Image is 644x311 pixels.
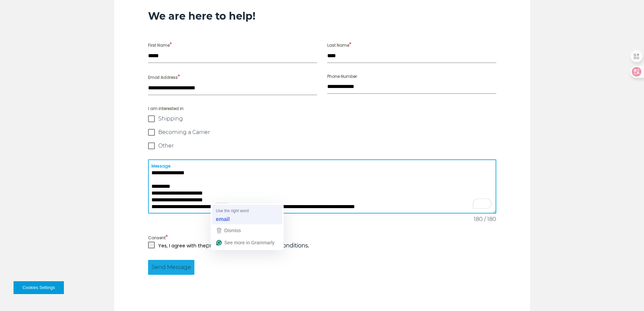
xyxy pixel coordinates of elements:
[148,142,496,149] label: Other
[151,263,191,271] span: Send Message
[474,215,496,223] span: 180 / 180
[14,281,64,294] button: Cookies Settings
[158,142,174,149] span: Other
[148,159,496,214] textarea: To enrich screen reader interactions, please activate Accessibility in Grammarly extension settings
[206,242,241,249] a: privacy policy
[158,242,309,250] p: Yes, I agree with the and
[148,10,496,23] h3: We are here to help!
[148,115,496,122] label: Shipping
[148,129,496,136] label: Becoming a Carrier
[148,234,496,242] label: Consent
[148,260,194,275] button: Send Message
[158,129,210,136] span: Becoming a Carrier
[158,115,183,122] span: Shipping
[148,105,496,112] span: I am interested in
